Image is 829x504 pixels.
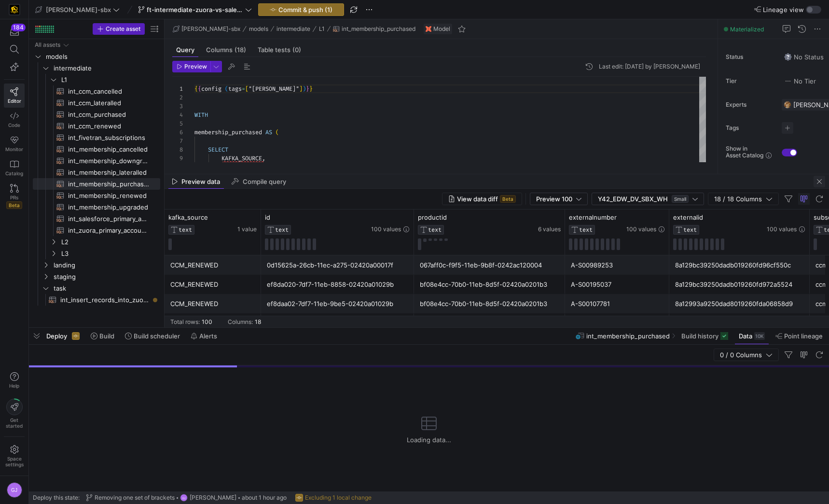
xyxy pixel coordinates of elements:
img: No status [784,53,792,61]
div: 100 [202,319,212,325]
span: staging [54,271,159,282]
div: 8 [172,145,183,154]
span: Create asset [106,26,140,32]
div: Press SPACE to select this row. [33,167,160,178]
span: Y42_EDW_DV_SBX_WH [598,195,668,203]
span: L2 [61,237,159,248]
a: int_membership_upgraded​​​​​​​​​​ [33,201,160,213]
span: Help [8,383,20,389]
span: ( [276,128,279,136]
span: int_salesforce_primary_account​​​​​​​​​​ [68,213,149,224]
button: No statusNo Status [782,51,826,63]
span: Build scheduler [134,332,180,340]
img: https://storage.googleapis.com/y42-prod-data-exchange/images/uAsz27BndGEK0hZWDFeOjoxA7jCwgK9jE472... [10,5,19,14]
span: intermediate [276,26,310,32]
a: int_insert_records_into_zuora_vs_salesforce​​​​​​​​​​ [33,294,160,306]
a: int_ccm_purchased​​​​​​​​​​ [33,109,160,120]
div: 8a129bc39250dadb019260fd96cf550c [675,256,804,275]
span: Preview [184,63,207,70]
span: WITH [194,111,208,119]
span: ] [299,85,303,93]
span: Tier [726,78,774,84]
div: 9 [172,154,183,163]
span: int_ccm_purchased​​​​​​​​​​ [68,109,149,120]
span: 100 values [767,226,797,233]
span: No Status [784,53,824,61]
span: task [54,283,159,294]
div: Press SPACE to select this row. [33,51,160,62]
div: All assets [35,42,60,48]
a: int_membership_purchased​​​​​​​​​​ [33,178,160,190]
div: 8a129bc39250dadb019260fd972a5524 [675,275,804,294]
span: Point lineage [784,332,823,340]
span: [ [245,85,249,93]
span: ( [225,85,228,93]
button: GJ [4,480,25,500]
div: A-S00989253 [571,256,663,275]
span: int_ccm_renewed​​​​​​​​​​ [68,121,149,132]
button: int_membership_purchased [331,23,418,35]
span: TEXT [179,226,192,233]
span: int_membership_upgraded​​​​​​​​​​ [68,202,149,213]
div: Press SPACE to select this row. [33,236,160,248]
span: Columns [206,47,246,53]
span: int_membership_downgraded​​​​​​​​​​ [68,155,149,167]
span: Editor [8,98,21,104]
a: int_membership_renewed​​​​​​​​​​ [33,190,160,201]
span: Commit & push (1) [278,6,332,14]
div: CCM_RENEWED [170,256,255,275]
button: Build scheduler [121,328,184,344]
div: GJ [7,482,22,498]
div: Press SPACE to select this row. [33,271,160,282]
span: View data diff [457,195,498,203]
img: https://storage.googleapis.com/y42-prod-data-exchange/images/1Nvl5cecG3s9yuu18pSpZlzl4PBNfpIlp06V... [784,101,791,109]
span: TEXT [275,226,289,233]
div: Press SPACE to select this row. [33,109,160,120]
div: 8a1285c09250f64a019260fda4d250a1 [675,314,804,333]
span: membership_purchased [194,128,262,136]
div: Press SPACE to select this row. [33,259,160,271]
span: Deploy this state: [33,494,80,501]
a: int_membership_lateralled​​​​​​​​​​ [33,167,160,178]
span: AS [265,128,272,136]
span: productid [418,213,447,221]
span: Preview data [181,179,220,185]
span: ) [303,85,306,93]
span: Materialized [730,26,764,33]
a: PRsBeta [4,180,25,213]
button: L1 [317,23,327,35]
span: Table tests [258,47,301,53]
button: Help [4,368,25,393]
span: int_membership_purchased [342,26,415,32]
div: Last edit: [DATE] by [PERSON_NAME] [599,63,700,70]
span: 18 / 18 Columns [714,195,766,203]
span: { [194,85,198,93]
span: } [306,85,309,93]
div: Press SPACE to select this row. [33,143,160,155]
div: Press SPACE to select this row. [33,178,160,190]
button: 18 / 18 Columns [708,193,779,205]
div: Press SPACE to select this row. [33,201,160,213]
div: Press SPACE to select this row. [33,132,160,143]
span: Lineage view [763,6,804,14]
span: int_membership_cancelled​​​​​​​​​​ [68,144,149,155]
a: https://storage.googleapis.com/y42-prod-data-exchange/images/uAsz27BndGEK0hZWDFeOjoxA7jCwgK9jE472... [4,1,25,18]
span: config [201,85,221,93]
div: Press SPACE to select this row. [33,248,160,259]
div: 18 [255,319,261,325]
span: id [265,213,270,221]
a: int_membership_downgraded​​​​​​​​​​ [33,155,160,167]
span: Tags [726,125,774,131]
button: 0 / 0 Columns [714,349,779,361]
div: bf08e4cc-70b0-11eb-8d5f-02420a0201b3 [420,275,559,294]
span: Get started [6,417,23,429]
a: int_zuora_primary_accounts​​​​​​​​​​ [33,224,160,236]
span: landing [54,260,159,271]
span: L1 [61,74,159,85]
button: 184 [4,23,25,41]
div: GJ [180,494,188,502]
span: Loading data... [407,436,451,444]
div: bf08e4cc-70b0-11eb-8d5f-02420a0201b3 [420,294,559,313]
span: tags [228,85,242,93]
span: (18) [235,47,246,53]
